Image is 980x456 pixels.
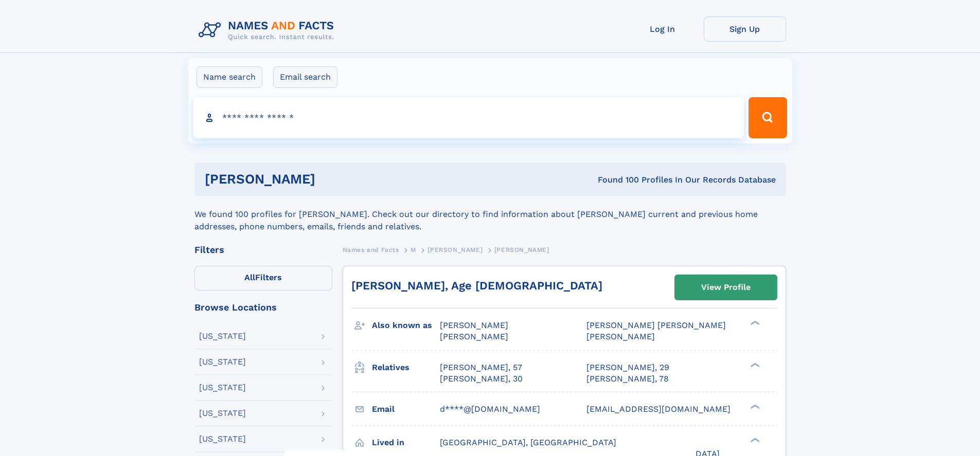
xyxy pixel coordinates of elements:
button: Search Button [749,97,787,138]
h3: Lived in [372,434,440,451]
div: We found 100 profiles for [PERSON_NAME]. Check out our directory to find information about [PERSO... [194,196,786,233]
a: M [411,243,416,256]
h3: Also known as [372,317,440,334]
span: [PERSON_NAME] [494,246,549,253]
div: [US_STATE] [199,384,246,392]
div: View Profile [701,276,751,299]
div: ❯ [748,403,760,410]
h1: [PERSON_NAME] [205,173,457,186]
span: [EMAIL_ADDRESS][DOMAIN_NAME] [586,404,730,414]
img: Logo Names and Facts [194,16,343,44]
div: [US_STATE] [199,409,246,417]
a: Sign Up [704,16,786,42]
a: [PERSON_NAME], Age [DEMOGRAPHIC_DATA] [351,279,602,292]
div: [US_STATE] [199,435,246,443]
span: [GEOGRAPHIC_DATA], [GEOGRAPHIC_DATA] [440,437,616,447]
a: [PERSON_NAME] [427,243,483,256]
a: [PERSON_NAME], 30 [440,373,523,385]
span: [PERSON_NAME] [586,332,655,341]
label: Name search [197,66,262,88]
a: View Profile [675,275,777,300]
div: Browse Locations [194,303,332,312]
a: Names and Facts [343,243,399,256]
span: All [244,272,255,282]
h3: Relatives [372,359,440,376]
label: Filters [194,266,332,290]
div: [US_STATE] [199,358,246,366]
h3: Email [372,400,440,418]
span: [PERSON_NAME] [440,332,508,341]
span: [PERSON_NAME] [427,246,483,253]
span: [PERSON_NAME] [PERSON_NAME] [586,320,726,330]
div: ❯ [748,320,760,326]
div: ❯ [748,436,760,443]
span: M [411,246,416,253]
a: [PERSON_NAME], 78 [586,373,669,385]
a: [PERSON_NAME], 57 [440,362,522,373]
div: Found 100 Profiles In Our Records Database [456,174,776,186]
a: [PERSON_NAME], 29 [586,362,669,373]
label: Email search [273,66,337,88]
a: Log In [621,16,704,42]
div: [US_STATE] [199,332,246,340]
span: [PERSON_NAME] [440,320,508,330]
input: search input [193,97,744,138]
div: ❯ [748,361,760,368]
div: Filters [194,245,332,254]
